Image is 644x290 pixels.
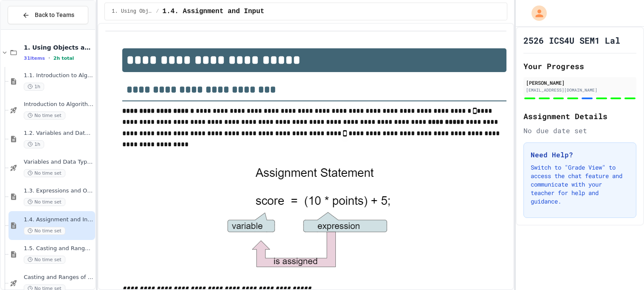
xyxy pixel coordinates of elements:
[24,256,65,264] span: No time set
[112,8,152,15] span: 1. Using Objects and Methods
[156,8,159,15] span: /
[53,56,74,61] span: 2h total
[24,72,93,79] span: 1.1. Introduction to Algorithms, Programming, and Compilers
[574,219,636,255] iframe: chat widget
[24,56,45,61] span: 31 items
[24,169,65,177] span: No time set
[24,140,44,148] span: 1h
[35,11,74,20] span: Back to Teams
[24,130,93,137] span: 1.2. Variables and Data Types
[608,256,636,282] iframe: chat widget
[163,6,264,17] span: 1.4. Assignment and Input
[24,83,44,91] span: 1h
[24,245,93,252] span: 1.5. Casting and Ranges of Values
[24,101,93,108] span: Introduction to Algorithms, Programming, and Compilers
[24,227,65,235] span: No time set
[523,60,636,72] h2: Your Progress
[24,187,93,195] span: 1.3. Expressions and Output [New]
[24,112,65,120] span: No time set
[523,3,549,23] div: My Account
[48,55,50,61] span: •
[523,125,636,136] div: No due date set
[526,79,634,86] div: [PERSON_NAME]
[24,44,93,51] span: 1. Using Objects and Methods
[24,274,93,281] span: Casting and Ranges of variables - Quiz
[523,110,636,122] h2: Assignment Details
[24,198,65,206] span: No time set
[523,34,620,46] h1: 2526 ICS4U SEM1 Lal
[24,216,93,223] span: 1.4. Assignment and Input
[531,150,629,160] h3: Need Help?
[531,163,629,206] p: Switch to "Grade View" to access the chat feature and communicate with your teacher for help and ...
[526,87,634,93] div: [EMAIL_ADDRESS][DOMAIN_NAME]
[24,159,93,166] span: Variables and Data Types - Quiz
[8,6,88,24] button: Back to Teams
